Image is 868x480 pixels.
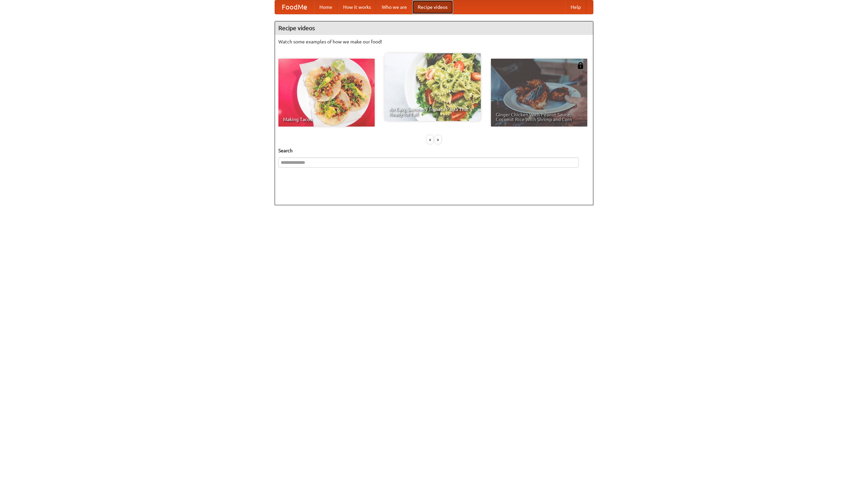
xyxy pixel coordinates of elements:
img: 483408.png [577,62,584,69]
div: » [435,135,441,144]
a: Who we are [376,0,412,14]
div: « [427,135,433,144]
a: FoodMe [275,0,314,14]
h5: Search [278,147,590,154]
a: Recipe videos [412,0,453,14]
h4: Recipe videos [275,21,593,35]
a: An Easy, Summery Tomato Pasta That's Ready for Fall [384,53,481,121]
a: Making Tacos [278,59,375,127]
a: Help [565,0,586,14]
p: Watch some examples of how we make our food! [278,38,590,45]
span: An Easy, Summery Tomato Pasta That's Ready for Fall [389,107,476,116]
span: Making Tacos [283,117,370,122]
a: How it works [338,0,376,14]
a: Home [314,0,338,14]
